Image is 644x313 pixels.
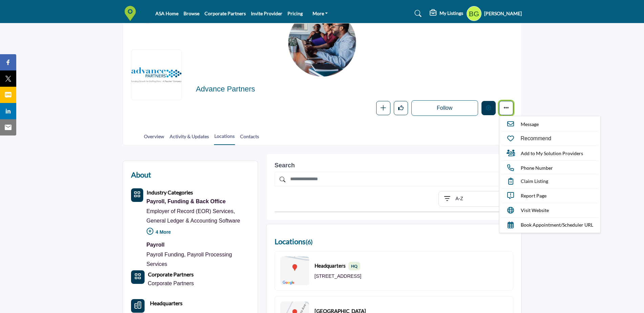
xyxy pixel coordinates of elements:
[499,101,513,115] button: More details
[455,195,463,202] p: A-Z
[147,240,250,250] a: Payroll
[521,164,553,171] span: Phone Number
[521,178,548,185] span: Claim Listing
[131,270,145,284] button: Category Icon
[430,9,463,18] div: My Listings
[502,148,598,159] a: Add to My Solution Providers
[502,119,598,129] a: Message
[147,208,235,214] a: Employer of Record (EOR) Services,
[147,197,250,206] a: Payroll, Funding & Back Office
[196,85,382,93] h2: Advance Partners
[307,238,311,246] span: 6
[205,11,246,16] a: Corporate Partners
[502,162,598,174] a: Phone Number
[147,252,232,267] a: Payroll Processing Services
[131,299,145,313] button: Headquarter icon
[484,10,522,17] h5: [PERSON_NAME]
[521,150,583,157] span: Add to My Solution Providers
[131,188,143,202] button: Category Icon
[315,273,361,280] p: [STREET_ADDRESS]
[148,271,194,277] b: Corporate Partners
[315,262,360,270] b: Headquarters
[144,133,165,145] a: Overview
[467,6,481,21] button: Show hide supplier dropdown
[240,133,259,145] a: Contacts
[438,191,513,207] button: A-Z
[147,189,193,195] b: Industry Categories
[411,100,478,116] button: Follow
[147,240,250,250] div: Dedicated payroll processing services for staffing companies.
[184,11,199,16] a: Browse
[521,221,593,228] span: Book Appointment/Scheduler URL
[502,220,598,230] a: Book Appointment/Scheduler URL
[147,252,186,257] a: Payroll Funding,
[251,11,282,16] a: Invite Provider
[521,192,546,199] span: Report Page
[169,133,209,145] a: Activity & Updates
[147,218,240,224] a: General Ledger & Accounting Software
[147,197,250,206] div: Comprehensive back-office support including payroll processing and administrative services.
[502,133,598,144] a: Recommend
[150,299,183,307] b: Headquarters
[123,6,141,21] img: site Logo
[280,256,309,285] img: Location Map
[275,236,313,248] h2: Locations
[394,101,408,115] button: Like
[275,162,513,169] h2: Search
[439,10,463,16] h5: My Listings
[214,132,235,145] a: Locations
[131,169,151,180] h2: About
[521,134,552,143] p: Recommend
[521,207,549,214] span: Visit Website
[155,11,178,16] a: ASA Home
[499,116,601,233] ul: More details
[287,11,303,16] a: Pricing
[481,101,496,115] button: Edit company
[521,121,539,128] span: Message
[148,280,194,286] a: Corporate Partners
[308,9,333,18] a: More
[147,226,250,241] p: 4 More
[502,205,598,216] a: Visit Website
[306,238,313,246] span: ( )
[348,262,360,270] span: HQ
[148,272,194,277] a: Corporate Partners
[408,8,426,19] a: Search
[147,190,193,195] a: Industry Categories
